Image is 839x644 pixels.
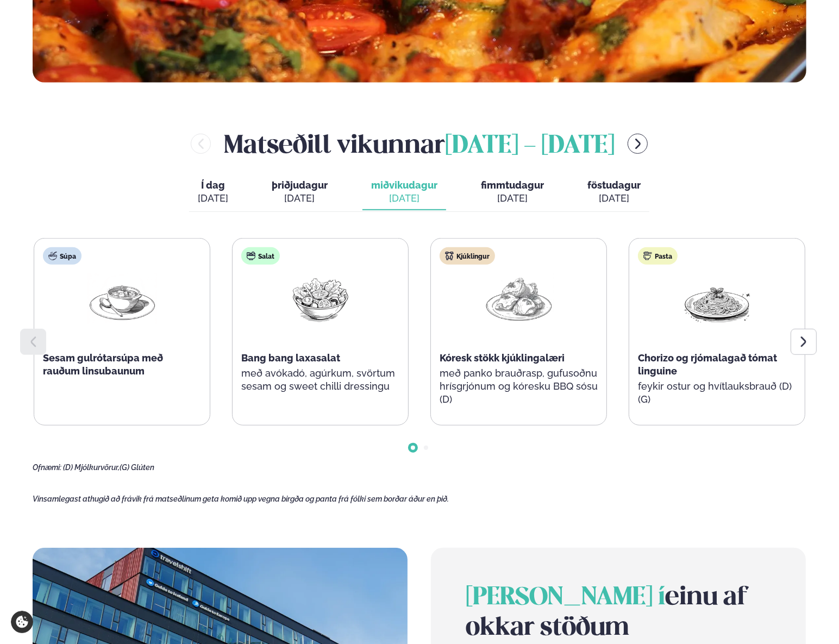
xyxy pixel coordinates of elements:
img: Soup.png [87,273,157,324]
span: Í dag [198,179,228,192]
img: pasta.svg [643,252,652,260]
span: þriðjudagur [272,179,328,191]
img: chicken.svg [445,252,454,260]
p: með avókadó, agúrkum, svörtum sesam og sweet chilli dressingu [241,367,399,393]
span: föstudagur [587,179,641,191]
div: [DATE] [198,192,228,205]
p: með panko brauðrasp, gufusoðnu hrísgrjónum og kóresku BBQ sósu (D) [440,367,598,406]
p: feykir ostur og hvítlauksbrauð (D) (G) [638,380,796,406]
button: menu-btn-right [628,134,648,154]
span: Chorizo og rjómalagað tómat linguine [638,352,777,377]
span: (G) Glúten [120,463,154,472]
div: [DATE] [371,192,437,205]
h2: Matseðill vikunnar [224,126,615,161]
span: Kóresk stökk kjúklingalæri [440,352,565,364]
div: [DATE] [587,192,641,205]
div: [DATE] [481,192,544,205]
img: Chicken-thighs.png [484,273,554,324]
button: fimmtudagur [DATE] [472,174,553,210]
h2: einu af okkar stöðum [466,583,771,643]
div: Pasta [638,247,678,265]
span: (D) Mjólkurvörur, [63,463,120,472]
img: Spagetti.png [683,273,752,324]
span: Vinsamlegast athugið að frávik frá matseðlinum geta komið upp vegna birgða og panta frá fólki sem... [33,495,449,503]
div: Salat [241,247,280,265]
button: föstudagur [DATE] [579,174,649,210]
span: [DATE] - [DATE] [445,134,615,158]
img: salad.svg [247,252,255,260]
button: þriðjudagur [DATE] [263,174,336,210]
span: Go to slide 1 [411,446,415,450]
span: Go to slide 2 [424,446,428,450]
span: Sesam gulrótarsúpa með rauðum linsubaunum [43,352,163,377]
img: Salad.png [286,273,355,324]
button: miðvikudagur [DATE] [362,174,446,210]
img: soup.svg [48,252,57,260]
span: fimmtudagur [481,179,544,191]
div: [DATE] [272,192,328,205]
button: menu-btn-left [191,134,211,154]
span: [PERSON_NAME] í [466,586,666,610]
a: Cookie settings [11,611,33,633]
button: Í dag [DATE] [189,174,237,210]
span: Bang bang laxasalat [241,352,340,364]
div: Súpa [43,247,82,265]
span: Ofnæmi: [33,463,61,472]
div: Kjúklingur [440,247,495,265]
span: miðvikudagur [371,179,437,191]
